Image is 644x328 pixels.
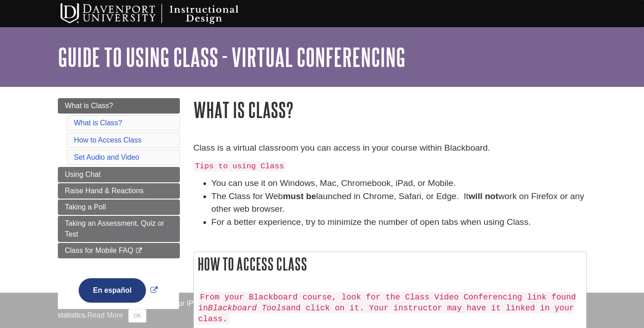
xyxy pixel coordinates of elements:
span: Raise Hand & Reactions [65,187,144,195]
span: What is Class? [65,102,113,109]
a: Raise Hand & Reactions [58,183,180,199]
img: Davenport University Instructional Design [53,2,270,25]
li: You can use it on Windows, Mac, Chromebook, iPad, or Mobile. [212,177,587,190]
em: Blackboard Tools [208,304,286,313]
h2: How to Access Class [194,252,586,276]
p: Class is a virtual classroom you can access in your course within Blackboard. [193,142,587,155]
a: Taking a Poll [58,200,180,215]
span: Using Chat [65,171,101,178]
a: What is Class? [74,119,122,127]
a: Set Audio and Video [74,153,140,161]
span: Taking a Poll [65,203,106,211]
a: Taking an Assessment, Quiz or Test [58,216,180,242]
code: From your Blackboard course, look for the Class Video Conferencing link found in and click on it.... [198,292,576,324]
span: Class for Mobile FAQ [65,247,133,254]
a: Using Chat [58,167,180,182]
li: For a better experience, try to minimize the number of open tabs when using Class. [212,216,587,229]
a: How to Access Class [74,136,141,144]
a: Class for Mobile FAQ [58,243,180,258]
a: What is Class? [58,98,180,114]
a: Link opens in new window [76,286,160,294]
button: En español [79,278,146,303]
i: This link opens in a new window [135,248,143,254]
code: Tips to using Class [193,161,286,171]
a: Guide to Using Class - Virtual Conferencing [58,43,405,71]
strong: must be [283,191,316,201]
strong: will not [469,191,498,201]
li: The Class for Web launched in Chrome, Safari, or Edge. It work on Firefox or any other web browser. [212,190,587,216]
h1: What is Class? [193,98,587,121]
div: Guide Page Menu [58,98,180,318]
span: Taking an Assessment, Quiz or Test [65,219,165,238]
